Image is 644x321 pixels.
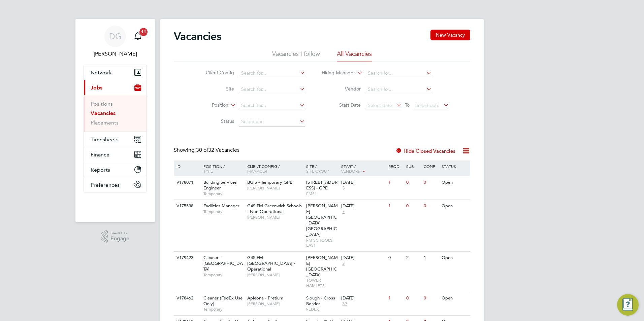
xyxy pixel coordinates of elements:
[174,147,241,154] div: Showing
[306,191,338,197] span: FMS1
[198,160,246,177] div: Position /
[387,200,404,212] div: 1
[84,199,147,210] img: fastbook-logo-retina.png
[84,50,147,58] span: Daniel Gwynn
[405,200,422,212] div: 0
[422,200,440,212] div: 0
[617,294,639,316] button: Engage Resource Center
[84,80,147,95] button: Jobs
[110,236,129,242] span: Engage
[341,255,385,261] div: [DATE]
[405,176,422,189] div: 0
[91,182,120,188] span: Preferences
[306,168,329,174] span: Site Group
[110,230,129,236] span: Powered by
[239,85,305,94] input: Search for...
[195,118,234,124] label: Status
[84,177,147,192] button: Preferences
[175,292,198,305] div: V178462
[387,176,404,189] div: 1
[316,70,355,76] label: Hiring Manager
[306,238,338,248] span: FM SCHOOLS EAST
[430,30,470,40] button: New Vacancy
[203,307,244,312] span: Temporary
[84,95,147,132] div: Jobs
[322,102,361,108] label: Start Date
[341,209,346,215] span: 7
[203,295,243,307] span: Cleaner (FedEx Use Only)
[101,230,130,243] a: Powered byEngage
[175,176,198,189] div: V178071
[196,147,239,153] span: 32 Vacancies
[247,168,267,174] span: Manager
[341,203,385,209] div: [DATE]
[175,252,198,264] div: V179423
[91,136,119,143] span: Timesheets
[247,255,295,272] span: G4S FM [GEOGRAPHIC_DATA] - Operational
[247,301,303,307] span: [PERSON_NAME]
[440,292,469,305] div: Open
[422,160,440,172] div: Conf
[203,255,243,272] span: Cleaner - [GEOGRAPHIC_DATA]
[322,86,361,92] label: Vendor
[405,292,422,305] div: 0
[415,102,440,108] span: Select date
[422,176,440,189] div: 0
[387,292,404,305] div: 1
[440,252,469,264] div: Open
[239,101,305,110] input: Search for...
[175,160,198,172] div: ID
[203,272,244,278] span: Temporary
[422,292,440,305] div: 0
[341,185,346,191] span: 3
[272,50,320,62] li: Vacancies I follow
[306,203,338,237] span: [PERSON_NAME][GEOGRAPHIC_DATA] [GEOGRAPHIC_DATA]
[203,168,213,174] span: Type
[239,117,305,127] input: Select one
[440,160,469,172] div: Status
[246,160,304,177] div: Client Config /
[91,110,116,116] a: Vacancies
[175,200,198,212] div: V175538
[306,278,338,288] span: TOWER HAMLETS
[203,203,239,209] span: Facilities Manager
[405,252,422,264] div: 2
[341,168,360,174] span: Vendors
[387,252,404,264] div: 0
[247,295,283,301] span: Apleona - Pretium
[91,84,102,91] span: Jobs
[139,28,148,36] span: 11
[247,185,303,191] span: [PERSON_NAME]
[195,86,234,92] label: Site
[365,85,432,94] input: Search for...
[84,132,147,147] button: Timesheets
[341,301,348,307] span: 39
[247,215,303,220] span: [PERSON_NAME]
[239,69,305,78] input: Search for...
[247,179,292,185] span: BGIS - Temporary GPE
[196,147,208,153] span: 30 of
[304,160,340,177] div: Site /
[174,30,221,43] h2: Vacancies
[91,151,109,158] span: Finance
[306,295,335,307] span: Slough - Cross Border
[84,26,147,58] a: DG[PERSON_NAME]
[341,295,385,301] div: [DATE]
[91,119,119,126] a: Placements
[341,261,346,266] span: 3
[91,69,112,76] span: Network
[131,26,144,47] a: 11
[203,209,244,214] span: Temporary
[340,160,387,177] div: Start /
[109,32,122,41] span: DG
[195,70,234,76] label: Client Config
[365,69,432,78] input: Search for...
[387,160,404,172] div: Reqd
[203,179,237,191] span: Building Services Engineer
[306,255,338,278] span: [PERSON_NAME][GEOGRAPHIC_DATA]
[306,179,337,191] span: [STREET_ADDRESS] - GPE
[395,148,455,154] label: Hide Closed Vacancies
[405,160,422,172] div: Sub
[341,180,385,185] div: [DATE]
[247,203,302,214] span: G4S FM Greenwich Schools - Non Operational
